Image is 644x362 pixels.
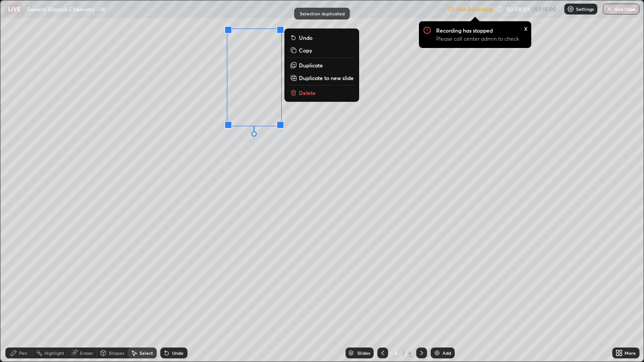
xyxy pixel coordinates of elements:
button: Duplicate [288,60,356,71]
button: End Class [603,4,639,14]
div: x [524,23,528,33]
p: Delete [299,89,316,96]
p: Undo [299,34,312,41]
p: Duplicate to new slide [299,74,354,81]
div: Highlight [44,351,64,355]
p: LIVE [8,5,20,13]
img: add-slide-button [433,349,441,357]
p: Not Recording [457,6,493,13]
p: Recording has stopped [436,27,493,34]
img: not-recording.2f5abfab.svg [448,5,455,13]
div: Undo [172,351,183,355]
img: end-class-cross [606,5,613,13]
div: Select [139,351,153,355]
div: Add [442,351,451,355]
div: Slides [357,351,370,355]
div: Eraser [80,351,93,355]
p: General Organic Chemistry - 14 [27,5,105,13]
div: / [403,350,405,356]
button: Delete [288,87,356,98]
img: Recording Icon [423,26,431,34]
p: Please call center admin to check [436,35,519,43]
div: 4 [392,350,401,356]
p: Copy [299,47,312,54]
div: Pen [19,351,27,355]
button: Copy [288,45,356,56]
p: Duplicate [299,62,323,69]
img: class-settings-icons [567,5,574,13]
p: Settings [576,7,594,11]
div: More [625,351,636,355]
button: Undo [288,32,356,43]
div: 4 [407,349,413,357]
button: Duplicate to new slide [288,72,356,83]
div: Shapes [109,351,124,355]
